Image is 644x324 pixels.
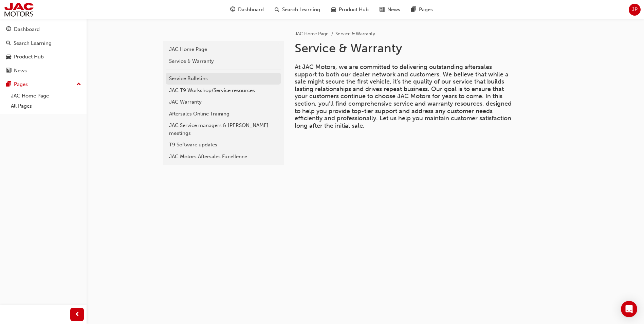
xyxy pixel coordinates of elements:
[406,3,438,17] a: pages-iconPages
[6,68,11,74] span: news-icon
[339,6,369,14] span: Product Hub
[169,57,278,65] div: Service & Warranty
[225,3,269,17] a: guage-iconDashboard
[76,80,81,89] span: up-icon
[166,120,281,139] a: JAC Service managers & [PERSON_NAME] meetings
[166,151,281,163] a: JAC Motors Aftersales Excellence
[14,25,40,33] div: Dashboard
[166,55,281,67] a: Service & Warranty
[411,5,416,14] span: pages-icon
[326,3,374,17] a: car-iconProduct Hub
[166,85,281,96] a: JAC T9 Workshop/Service resources
[166,43,281,55] a: JAC Home Page
[295,41,517,56] h1: Service & Warranty
[3,65,84,77] a: News
[166,108,281,120] a: Aftersales Online Training
[166,139,281,151] a: T9 Software updates
[8,101,84,111] a: All Pages
[169,122,278,137] div: JAC Service managers & [PERSON_NAME] meetings
[230,5,235,14] span: guage-icon
[419,6,433,14] span: Pages
[8,91,84,101] a: JAC Home Page
[169,98,278,106] div: JAC Warranty
[282,6,320,14] span: Search Learning
[166,73,281,85] a: Service Bulletins
[3,51,84,63] a: Product Hub
[331,5,336,14] span: car-icon
[169,110,278,118] div: Aftersales Online Training
[621,301,637,317] div: Open Intercom Messenger
[632,6,638,14] span: JP
[335,30,375,38] li: Service & Warranty
[295,31,329,37] a: JAC Home Page
[14,80,28,88] div: Pages
[6,26,11,33] span: guage-icon
[3,37,84,50] a: Search Learning
[169,46,278,53] div: JAC Home Page
[295,63,513,129] span: At JAC Motors, we are committed to delivering outstanding aftersales support to both our dealer n...
[169,141,278,149] div: T9 Software updates
[75,310,80,319] span: prev-icon
[275,5,279,14] span: search-icon
[3,23,84,36] a: Dashboard
[269,3,326,17] a: search-iconSearch Learning
[169,75,278,83] div: Service Bulletins
[3,78,84,91] button: Pages
[380,5,385,14] span: news-icon
[387,6,400,14] span: News
[6,40,11,47] span: search-icon
[14,39,52,47] div: Search Learning
[3,2,34,17] img: jac-portal
[3,22,84,78] button: DashboardSearch LearningProduct HubNews
[14,67,27,75] div: News
[629,4,641,16] button: JP
[6,54,11,60] span: car-icon
[169,153,278,161] div: JAC Motors Aftersales Excellence
[166,96,281,108] a: JAC Warranty
[6,82,11,88] span: pages-icon
[14,53,44,61] div: Product Hub
[238,6,264,14] span: Dashboard
[169,87,278,94] div: JAC T9 Workshop/Service resources
[374,3,406,17] a: news-iconNews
